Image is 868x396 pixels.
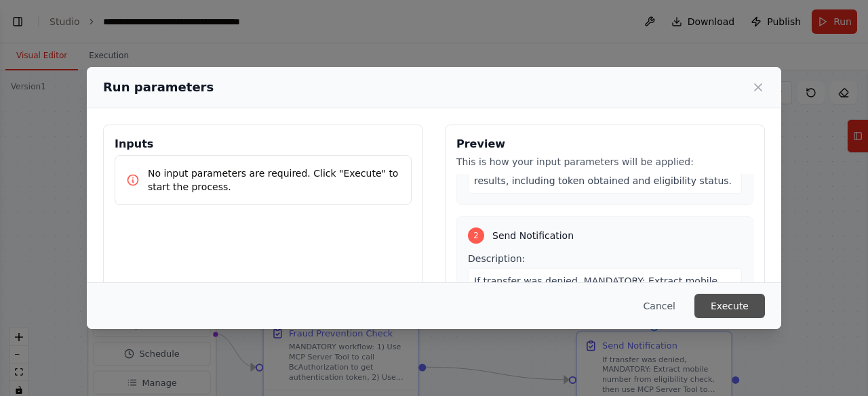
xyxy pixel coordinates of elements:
[633,294,686,318] button: Cancel
[456,155,753,169] p: This is how your input parameters will be applied:
[456,136,753,152] h3: Preview
[468,227,484,244] div: 2
[103,78,214,97] h2: Run parameters
[694,294,765,318] button: Execute
[148,167,400,194] p: No input parameters are required. Click "Execute" to start the process.
[492,229,574,242] span: Send Notification
[468,253,525,264] span: Description:
[115,136,412,152] h3: Inputs
[474,276,734,340] span: If transfer was denied, MANDATORY: Extract mobile number from eligibility check, then use MCP Ser...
